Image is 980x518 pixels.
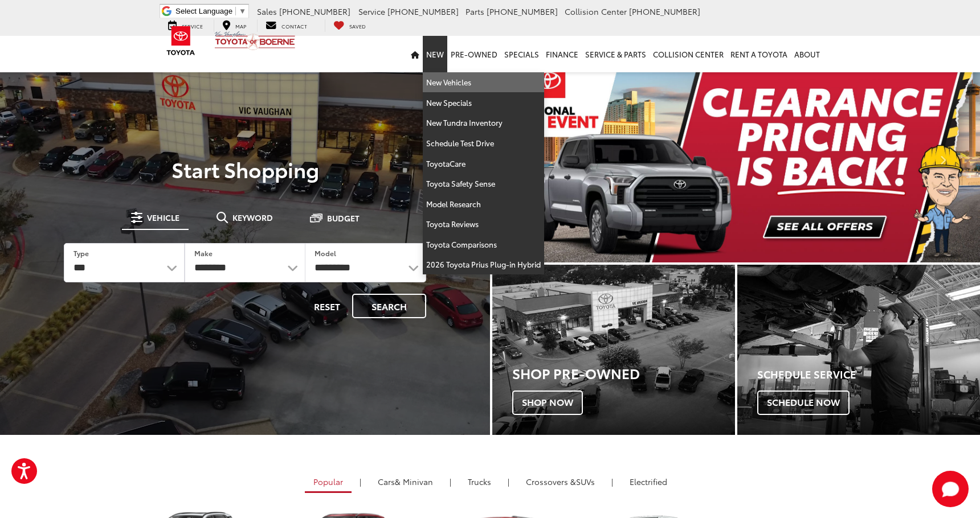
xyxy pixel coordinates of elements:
a: Schedule Service Schedule Now [737,265,980,434]
button: Reset [304,294,350,318]
a: Specials [501,36,542,72]
a: Map [214,19,255,32]
div: carousel slide number 1 of 2 [492,57,980,262]
button: Toggle Chat Window [932,471,969,507]
span: Collision Center [565,6,627,17]
p: Start Shopping [48,158,442,180]
a: SUVs [517,472,603,491]
a: Model Research [423,194,544,215]
li: | [357,476,364,487]
a: Toyota Reviews [423,214,544,235]
section: Carousel section with vehicle pictures - may contain disclaimers. [492,57,980,262]
span: Crossovers & [526,476,576,487]
span: Schedule Now [757,390,850,414]
span: Budget [327,214,360,222]
a: ToyotaCare [423,154,544,174]
span: Shop Now [512,390,583,414]
a: Rent a Toyota [727,36,791,72]
img: Clearance Pricing Is Back [492,57,980,262]
a: Schedule Test Drive [423,133,544,154]
span: [PHONE_NUMBER] [487,6,558,17]
span: [PHONE_NUMBER] [629,6,700,17]
a: My Saved Vehicles [325,19,374,32]
a: Select Language​ [175,7,246,15]
span: Sales [257,6,277,17]
a: About [791,36,823,72]
h3: Shop Pre-Owned [512,365,735,380]
a: New Tundra Inventory [423,113,544,133]
li: | [609,476,616,487]
a: Toyota Safety Sense [423,174,544,194]
div: Toyota [737,265,980,434]
span: Saved [349,22,366,30]
a: Contact [257,19,316,32]
span: [PHONE_NUMBER] [387,6,459,17]
label: Type [73,248,89,258]
a: Collision Center [650,36,727,72]
span: Parts [465,6,484,17]
a: New Vehicles [423,72,544,93]
div: Toyota [492,265,735,434]
a: New Specials [423,93,544,113]
a: Service [160,19,211,32]
a: Cars [369,472,442,491]
a: Home [407,36,423,72]
a: Electrified [621,472,676,491]
a: Finance [542,36,582,72]
span: Select Language [175,7,232,15]
a: Service & Parts: Opens in a new tab [582,36,650,72]
span: Keyword [232,213,273,221]
img: Toyota [160,22,202,59]
label: Model [315,248,336,258]
a: Toyota Comparisons [423,235,544,255]
svg: Start Chat [932,471,969,507]
button: Search [352,294,426,318]
li: | [447,476,454,487]
li: | [505,476,512,487]
a: Shop Pre-Owned Shop Now [492,265,735,434]
a: Trucks [459,472,500,491]
span: Service [358,6,385,17]
a: Popular [305,472,352,493]
button: Click to view next picture. [907,80,980,240]
span: Vehicle [147,213,179,221]
span: [PHONE_NUMBER] [279,6,350,17]
img: Vic Vaughan Toyota of Boerne [214,31,296,51]
span: ▼ [239,7,246,15]
a: New [423,36,447,72]
span: & Minivan [395,476,433,487]
label: Make [194,248,213,258]
a: 2026 Toyota Prius Plug-in Hybrid [423,254,544,274]
a: Pre-Owned [447,36,501,72]
h4: Schedule Service [757,369,980,380]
